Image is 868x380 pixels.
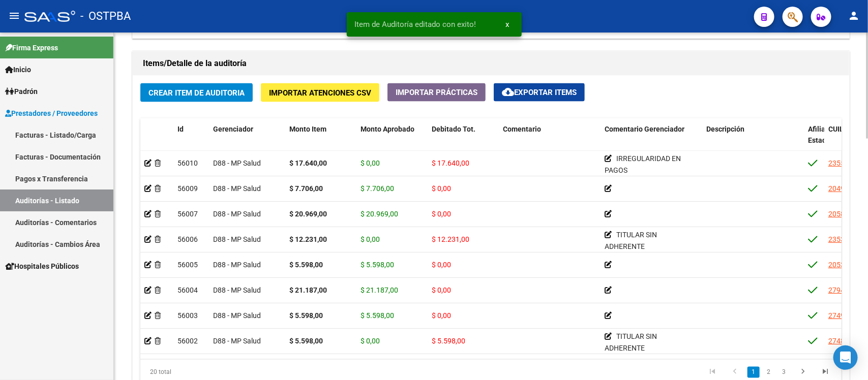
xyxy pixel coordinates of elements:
button: x [498,15,518,34]
button: Importar Prácticas [387,83,486,102]
span: Comentario Gerenciador [605,125,684,133]
span: D88 - MP Salud [213,210,261,218]
span: x [506,20,510,29]
strong: $ 12.231,00 [289,235,327,243]
strong: $ 5.598,00 [289,261,323,269]
span: Prestadores / Proveedores [5,108,98,119]
a: go to next page [793,367,813,378]
span: CUIL [828,125,844,133]
datatable-header-cell: Descripción [702,118,804,163]
a: go to first page [703,367,722,378]
strong: $ 7.706,00 [289,184,323,193]
span: Afiliado Estado [808,125,833,145]
span: 56009 [177,184,198,193]
span: Importar Atenciones CSV [269,88,371,98]
span: D88 - MP Salud [213,235,261,243]
span: $ 0,00 [361,337,380,345]
span: 56007 [177,210,198,218]
span: D88 - MP Salud [213,311,261,320]
span: Item de Auditoría editado con exito! [355,19,476,29]
span: 56004 [177,286,198,294]
span: $ 0,00 [432,210,451,218]
span: D88 - MP Salud [213,286,261,294]
strong: $ 17.640,00 [289,159,327,167]
span: $ 0,00 [432,311,451,320]
span: 56010 [177,159,198,167]
strong: $ 21.187,00 [289,286,327,294]
span: Monto Aprobado [361,125,414,133]
span: IRREGULARIDAD EN PAGOS [605,154,681,174]
strong: $ 5.598,00 [289,311,323,320]
span: Inicio [5,64,31,75]
span: $ 5.598,00 [361,311,394,320]
datatable-header-cell: Id [173,118,209,163]
span: D88 - MP Salud [213,337,261,345]
span: Padrón [5,86,38,97]
span: $ 5.598,00 [361,261,394,269]
span: $ 0,00 [432,286,451,294]
span: $ 17.640,00 [432,159,469,167]
datatable-header-cell: Debitado Tot. [428,118,499,163]
span: Comentario [503,125,541,133]
span: $ 21.187,00 [361,286,398,294]
button: Crear Item de Auditoria [140,83,253,102]
a: 2 [763,367,775,378]
span: TITULAR SIN ADHERENTE [605,231,657,250]
span: Debitado Tot. [432,125,475,133]
strong: $ 5.598,00 [289,337,323,345]
strong: $ 20.969,00 [289,210,327,218]
datatable-header-cell: Afiliado Estado [804,118,824,163]
span: Exportar Items [502,88,577,97]
span: Crear Item de Auditoria [148,88,245,98]
datatable-header-cell: Comentario Gerenciador [601,118,702,163]
datatable-header-cell: Gerenciador [209,118,285,163]
span: $ 0,00 [432,184,451,193]
span: $ 0,00 [361,159,380,167]
span: $ 20.969,00 [361,210,398,218]
span: D88 - MP Salud [213,261,261,269]
span: $ 0,00 [432,261,451,269]
span: $ 12.231,00 [432,235,469,243]
h1: Items/Detalle de la auditoría [143,55,839,72]
a: 3 [778,367,790,378]
span: Monto Item [289,125,326,133]
a: 1 [747,367,760,378]
div: Open Intercom Messenger [833,345,858,370]
mat-icon: cloud_download [502,86,514,98]
span: Descripción [706,125,744,133]
span: 56003 [177,311,198,320]
button: Exportar Items [494,83,585,102]
span: $ 7.706,00 [361,184,394,193]
span: Gerenciador [213,125,253,133]
span: 56005 [177,261,198,269]
datatable-header-cell: Monto Aprobado [356,118,428,163]
button: Importar Atenciones CSV [261,83,379,102]
span: Firma Express [5,42,58,53]
mat-icon: menu [8,10,20,22]
datatable-header-cell: Comentario [499,118,601,163]
span: $ 0,00 [361,235,380,243]
span: Importar Prácticas [396,88,477,97]
span: 56002 [177,337,198,345]
mat-icon: person [848,10,860,22]
span: D88 - MP Salud [213,184,261,193]
span: D88 - MP Salud [213,159,261,167]
span: 56006 [177,235,198,243]
span: $ 5.598,00 [432,337,465,345]
span: Hospitales Públicos [5,261,79,272]
a: go to last page [816,367,835,378]
span: TITULAR SIN ADHERENTE [605,332,657,352]
span: - OSTPBA [80,5,131,27]
datatable-header-cell: Monto Item [285,118,356,163]
a: go to previous page [725,367,744,378]
span: Id [177,125,184,133]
